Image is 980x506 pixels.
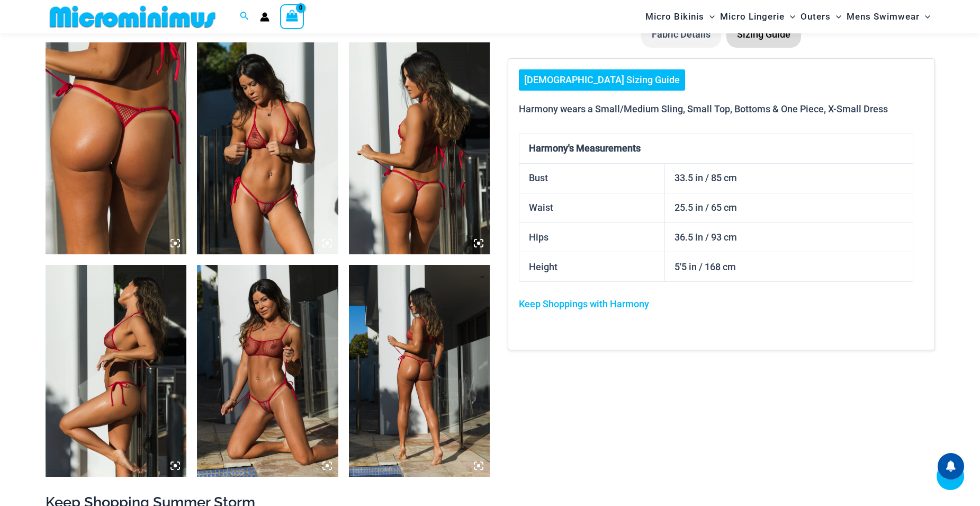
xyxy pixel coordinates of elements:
p: Harmony wears a Small/Medium Sling, Small Top, Bottoms & One Piece, X-Small Dress [519,101,913,117]
nav: Site Navigation [641,2,935,32]
img: MM SHOP LOGO FLAT [46,5,220,29]
img: Summer Storm Red 332 Crop Top 456 Micro [349,265,490,477]
img: Summer Storm Red 312 Tri Top 456 Micro [197,42,338,254]
img: Summer Storm Red 456 Micro [46,42,187,254]
li: Fabric Details [641,21,721,48]
a: Keep Shoppings with Harmony [519,298,649,309]
img: Summer Storm Red 312 Tri Top 456 Micro [349,42,490,254]
span: Menu Toggle [831,3,841,30]
td: Hips [519,223,665,252]
td: 36.5 in / 93 cm [665,223,913,252]
li: Sizing Guide [726,21,801,48]
th: Harmony's Measurements [519,134,913,164]
a: Mens SwimwearMenu ToggleMenu Toggle [844,3,933,30]
span: Menu Toggle [785,3,795,30]
a: OutersMenu ToggleMenu Toggle [798,3,844,30]
td: 5'5 in / 168 cm [665,252,913,282]
span: Menu Toggle [920,3,930,30]
a: Search icon link [240,10,249,23]
td: Bust [519,164,665,193]
a: Micro BikinisMenu ToggleMenu Toggle [643,3,717,30]
a: Micro LingerieMenu ToggleMenu Toggle [717,3,798,30]
a: View Shopping Cart, empty [280,4,304,29]
img: Summer Storm Red 312 Tri Top 456 Micro [46,265,187,477]
a: Account icon link [260,12,269,22]
td: Waist [519,193,665,223]
td: Height [519,252,665,282]
span: Micro Lingerie [720,3,785,30]
td: 25.5 in / 65 cm [665,193,913,223]
span: Mens Swimwear [847,3,920,30]
span: Menu Toggle [704,3,715,30]
a: [DEMOGRAPHIC_DATA] Sizing Guide [519,69,685,91]
img: Summer Storm Red 332 Crop Top 456 Micro [197,265,338,477]
span: Outers [801,3,831,30]
td: 33.5 in / 85 cm [665,164,913,193]
span: Micro Bikinis [645,3,704,30]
